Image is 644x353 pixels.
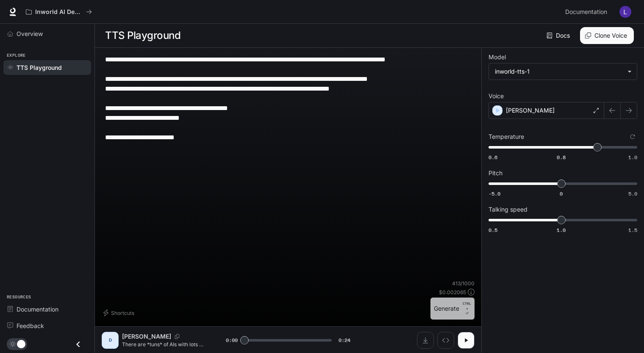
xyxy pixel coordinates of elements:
[565,7,607,17] span: Documentation
[495,67,623,76] div: inworld-tts-1
[628,154,637,161] span: 1.0
[437,332,454,349] button: Inspect
[452,280,475,287] p: 413 / 1000
[339,336,350,345] span: 0:24
[463,301,471,316] p: ⏎
[489,93,504,99] p: Voice
[562,3,613,20] a: Documentation
[3,318,91,333] a: Feedback
[35,8,83,16] p: Inworld AI Demos
[617,3,634,20] button: User avatar
[3,60,91,75] a: TTS Playground
[17,339,25,348] span: Dark mode toggle
[122,341,205,348] p: There are *tuns* of AIs with lots of uses. I mean I used GPT to write this *script* and storyboar...
[489,190,500,197] span: -5.0
[226,336,238,345] span: 0:00
[489,134,524,140] p: Temperature
[489,54,506,60] p: Model
[102,306,138,320] button: Shortcuts
[557,154,566,161] span: 0.8
[17,63,62,72] span: TTS Playground
[628,132,637,141] button: Reset to default
[103,334,117,347] div: D
[557,226,566,234] span: 1.0
[489,207,527,212] p: Talking speed
[3,302,91,317] a: Documentation
[22,3,96,20] button: All workspaces
[171,334,183,339] button: Copy Voice ID
[489,170,502,176] p: Pitch
[3,26,91,41] a: Overview
[17,321,44,330] span: Feedback
[489,63,637,80] div: inworld-tts-1
[489,154,497,161] span: 0.6
[417,332,434,349] button: Download audio
[489,226,497,234] span: 0.5
[580,27,634,44] button: Clone Voice
[122,332,171,341] p: [PERSON_NAME]
[463,301,471,311] p: CTRL +
[545,27,573,44] a: Docs
[17,305,58,314] span: Documentation
[506,106,555,115] p: [PERSON_NAME]
[69,336,88,353] button: Close drawer
[430,298,475,320] button: GenerateCTRL +⏎
[628,226,637,234] span: 1.5
[439,289,466,296] p: $ 0.002065
[17,29,43,38] span: Overview
[619,6,631,18] img: User avatar
[105,27,180,44] h1: TTS Playground
[628,190,637,197] span: 5.0
[560,190,563,197] span: 0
